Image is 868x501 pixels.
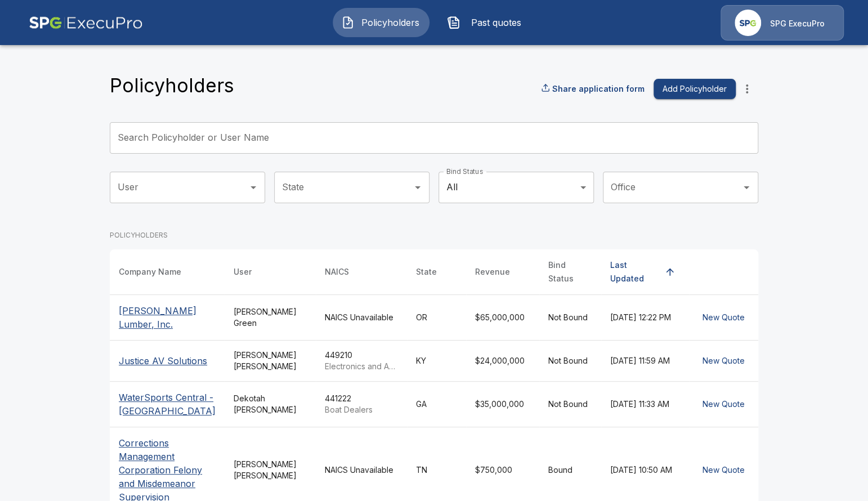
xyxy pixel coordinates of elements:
[325,393,398,415] div: 441222
[466,340,539,381] td: $24,000,000
[407,381,466,427] td: GA
[234,265,252,279] div: User
[119,391,216,418] p: WaterSports Central - [GEOGRAPHIC_DATA]
[245,180,261,195] button: Open
[610,258,660,285] div: Last Updated
[410,180,426,195] button: Open
[119,304,216,331] p: [PERSON_NAME] Lumber, Inc.
[234,393,307,415] div: Dekotah [PERSON_NAME]
[698,394,749,415] button: New Quote
[698,351,749,372] button: New Quote
[110,74,234,97] h4: Policyholders
[407,294,466,340] td: OR
[465,16,527,29] span: Past quotes
[736,78,758,100] button: more
[325,404,398,415] p: Boat Dealers
[439,172,594,203] div: All
[234,459,307,481] div: [PERSON_NAME] [PERSON_NAME]
[475,265,510,279] div: Revenue
[466,294,539,340] td: $65,000,000
[234,306,307,329] div: [PERSON_NAME] Green
[333,8,429,37] button: Policyholders IconPolicyholders
[649,79,736,100] a: Add Policyholder
[359,16,421,29] span: Policyholders
[601,381,689,427] td: [DATE] 11:33 AM
[110,230,758,240] p: POLICYHOLDERS
[416,265,437,279] div: State
[119,265,181,279] div: Company Name
[407,340,466,381] td: KY
[325,361,398,372] p: Electronics and Appliance Retailers
[539,294,601,340] td: Not Bound
[654,79,736,100] button: Add Policyholder
[325,265,349,279] div: NAICS
[698,307,749,328] button: New Quote
[539,249,601,295] th: Bind Status
[446,167,483,176] label: Bind Status
[234,350,307,372] div: [PERSON_NAME] [PERSON_NAME]
[698,460,749,481] button: New Quote
[721,5,844,41] a: Agency IconSPG ExecuPro
[316,294,407,340] td: NAICS Unavailable
[439,8,535,37] button: Past quotes IconPast quotes
[466,381,539,427] td: $35,000,000
[325,350,398,372] div: 449210
[552,83,645,95] p: Share application form
[739,180,754,195] button: Open
[29,5,143,41] img: AA Logo
[539,381,601,427] td: Not Bound
[539,340,601,381] td: Not Bound
[447,16,460,29] img: Past quotes Icon
[119,354,216,368] p: Justice AV Solutions
[341,16,355,29] img: Policyholders Icon
[770,18,825,29] p: SPG ExecuPro
[735,10,761,36] img: Agency Icon
[601,294,689,340] td: [DATE] 12:22 PM
[601,340,689,381] td: [DATE] 11:59 AM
